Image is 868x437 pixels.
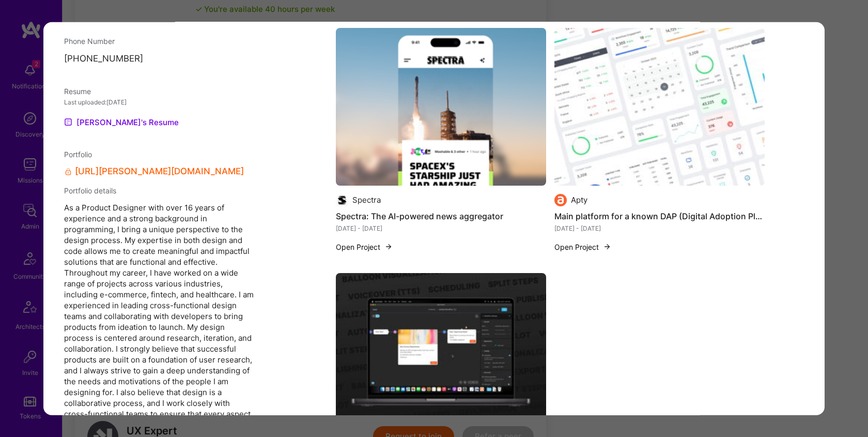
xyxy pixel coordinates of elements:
[336,241,393,252] button: Open Project
[64,118,72,126] img: Resume
[64,37,115,46] span: Phone Number
[64,185,255,196] div: Portfolio details
[571,194,587,205] div: Apty
[336,193,348,206] img: Company logo
[554,222,765,233] div: [DATE] - [DATE]
[554,193,567,206] img: Company logo
[554,209,765,222] h4: Main platform for a known DAP (Digital Adoption Platform) startup
[64,150,92,159] span: Portfolio
[336,222,546,233] div: [DATE] - [DATE]
[352,194,381,205] div: Spectra
[336,27,546,185] img: Spectra: The AI-powered news aggregator
[603,243,611,251] img: arrow-right
[64,116,179,128] a: [PERSON_NAME]'s Resume
[336,273,546,430] img: Redesigned the recording experience for a known DAP (Digital Adoption Platform) startup
[64,97,255,108] div: Last uploaded: [DATE]
[64,53,255,65] p: [PHONE_NUMBER]
[64,87,91,96] span: Resume
[554,241,611,252] button: Open Project
[336,209,546,222] h4: Spectra: The AI-powered news aggregator
[43,22,825,415] div: modal
[384,243,393,251] img: arrow-right
[554,27,765,185] img: Main platform for a known DAP (Digital Adoption Platform) startup
[75,166,244,177] a: [URL][PERSON_NAME][DOMAIN_NAME]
